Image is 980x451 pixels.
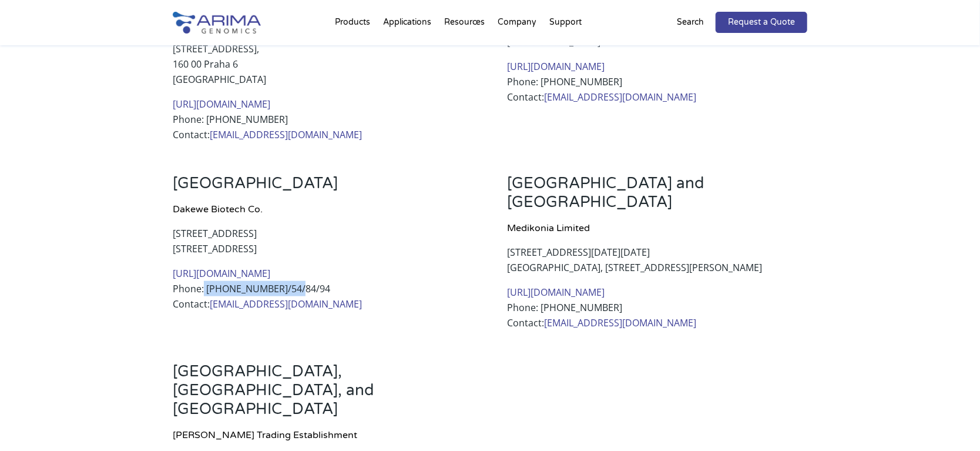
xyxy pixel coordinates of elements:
[545,316,697,329] a: [EMAIL_ADDRESS][DOMAIN_NAME]
[716,12,807,33] a: Request a Quote
[173,362,472,427] h3: [GEOGRAPHIC_DATA], [GEOGRAPHIC_DATA], and [GEOGRAPHIC_DATA]
[508,286,605,299] a: [URL][DOMAIN_NAME]
[173,12,261,34] img: Arima-Genomics-logo
[508,245,807,285] p: [STREET_ADDRESS][DATE][DATE] [GEOGRAPHIC_DATA], [STREET_ADDRESS][PERSON_NAME]
[173,96,472,142] p: Phone: [PHONE_NUMBER] Contact:
[508,60,605,73] a: [URL][DOMAIN_NAME]
[173,41,472,96] p: [STREET_ADDRESS], 160 00 Praha 6 [GEOGRAPHIC_DATA]
[508,221,807,245] h4: Medikonia Limited
[173,226,472,266] p: [STREET_ADDRESS] [STREET_ADDRESS]
[545,91,697,103] a: [EMAIL_ADDRESS][DOMAIN_NAME]
[173,174,472,202] h3: [GEOGRAPHIC_DATA]
[508,59,807,105] p: Phone: [PHONE_NUMBER] Contact:
[508,285,807,330] p: Phone: [PHONE_NUMBER] Contact:
[173,267,270,280] a: [URL][DOMAIN_NAME]
[210,128,362,141] a: [EMAIL_ADDRESS][DOMAIN_NAME]
[173,202,472,226] h4: Dakewe Biotech Co.
[677,15,704,30] p: Search
[210,298,362,310] a: [EMAIL_ADDRESS][DOMAIN_NAME]
[173,266,472,312] p: Phone: [PHONE_NUMBER]/54/84/94 Contact:
[508,174,807,221] h3: [GEOGRAPHIC_DATA] and [GEOGRAPHIC_DATA]
[173,98,270,111] a: [URL][DOMAIN_NAME]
